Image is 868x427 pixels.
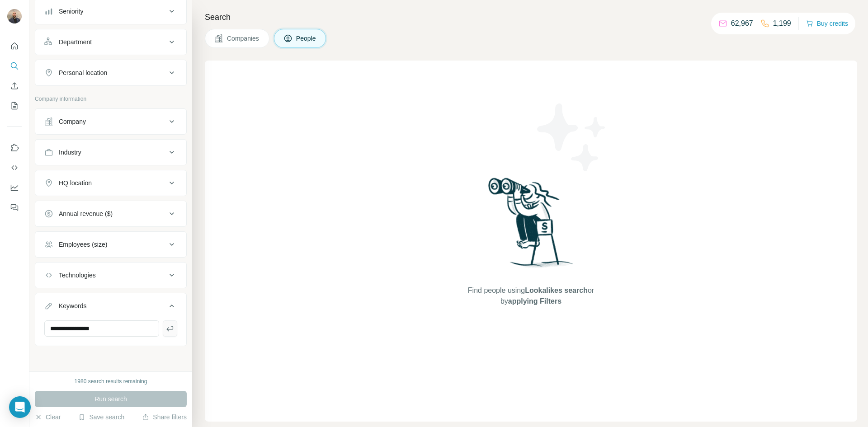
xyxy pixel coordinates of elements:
[227,34,260,43] span: Companies
[59,271,96,280] div: Technologies
[59,68,107,77] div: Personal location
[484,175,578,276] img: Surfe Illustration - Woman searching with binoculars
[35,295,186,320] button: Keywords
[458,285,603,307] span: Find people using or by
[7,160,22,176] button: Use Surfe API
[59,209,113,218] div: Annual revenue ($)
[78,413,124,422] button: Save search
[35,0,186,22] button: Seniority
[9,396,31,418] div: Open Intercom Messenger
[508,297,561,305] span: applying Filters
[35,62,186,84] button: Personal location
[296,34,317,43] span: People
[806,17,848,30] button: Buy credits
[525,286,588,294] span: Lookalikes search
[7,58,22,74] button: Search
[35,264,186,286] button: Technologies
[7,179,22,196] button: Dashboard
[531,97,613,178] img: Surfe Illustration - Stars
[205,11,857,23] h4: Search
[731,18,753,29] p: 62,967
[35,203,186,225] button: Annual revenue ($)
[7,38,22,54] button: Quick start
[35,234,186,255] button: Employees (size)
[7,199,22,216] button: Feedback
[59,178,92,188] div: HQ location
[59,117,86,126] div: Company
[7,9,22,23] img: Avatar
[35,172,186,194] button: HQ location
[35,141,186,163] button: Industry
[75,377,147,385] div: 1980 search results remaining
[59,38,92,47] div: Department
[59,240,107,249] div: Employees (size)
[59,7,83,16] div: Seniority
[35,413,61,422] button: Clear
[142,413,187,422] button: Share filters
[7,98,22,114] button: My lists
[59,148,81,157] div: Industry
[7,140,22,156] button: Use Surfe on LinkedIn
[35,95,187,103] p: Company information
[35,111,186,132] button: Company
[773,18,791,29] p: 1,199
[7,78,22,94] button: Enrich CSV
[59,301,86,310] div: Keywords
[35,31,186,53] button: Department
